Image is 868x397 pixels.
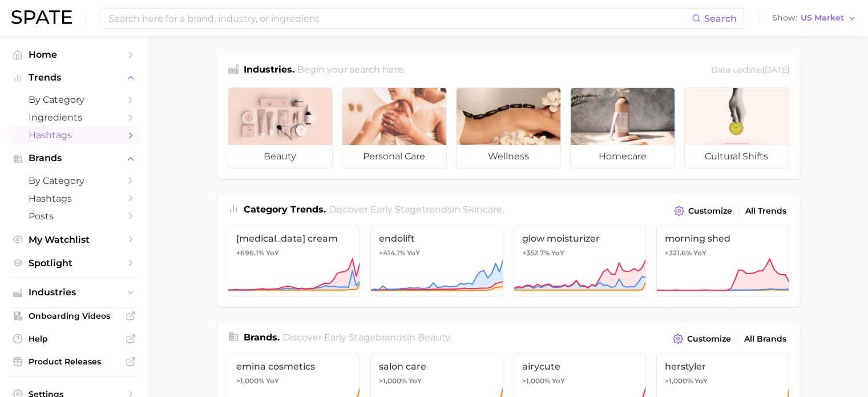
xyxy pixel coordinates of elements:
span: beauty [228,145,332,168]
span: Brands [29,153,120,163]
a: [MEDICAL_DATA] cream+696.1% YoY [228,226,361,296]
span: >1,000% [236,376,264,385]
span: by Category [29,175,120,186]
h1: Industries. [244,63,294,78]
span: Product Releases [29,356,120,367]
a: Ingredients [9,109,139,126]
span: cultural shifts [685,145,789,168]
span: Onboarding Videos [29,311,120,321]
a: cultural shifts [684,87,789,169]
span: personal care [342,145,446,168]
a: by Category [9,91,139,109]
span: morning shed [665,233,781,244]
span: All Brands [744,334,786,344]
div: Data update: [DATE] [711,63,789,78]
button: Industries [9,284,139,301]
button: Trends [9,69,139,86]
span: homecare [571,145,675,168]
a: Help [9,330,139,347]
span: Hashtags [29,193,120,204]
span: Discover Early Stage brands in . [282,332,451,343]
span: Discover Early Stage trends in . [329,204,504,215]
span: +352.7% [522,248,550,257]
span: YoY [693,248,706,258]
span: Category Trends . [244,204,326,215]
span: YoY [552,376,565,386]
a: morning shed+321.6% YoY [656,226,789,296]
a: personal care [342,87,447,169]
span: YoY [409,376,422,386]
a: All Trends [742,203,789,219]
span: +414.1% [379,248,405,257]
span: YoY [266,248,279,258]
span: beauty [418,332,450,343]
input: Search here for a brand, industry, or ingredient [107,9,692,28]
button: ShowUS Market [769,11,859,26]
span: airycute [522,361,638,372]
span: endolift [379,233,495,244]
span: My Watchlist [29,234,120,245]
a: Hashtags [9,126,139,144]
span: Posts [29,211,120,222]
a: Posts [9,207,139,225]
a: homecare [570,87,675,169]
span: YoY [695,376,708,386]
span: +696.1% [236,248,264,257]
span: All Trends [745,206,786,216]
span: >1,000% [665,376,693,385]
span: emina cosmetics [236,361,352,372]
a: All Brands [741,331,789,347]
h2: Begin your search here. [297,63,405,78]
a: Hashtags [9,190,139,207]
span: >1,000% [379,376,407,385]
span: by Category [29,94,120,105]
span: Search [704,13,737,24]
span: Spotlight [29,258,120,268]
a: Home [9,46,139,63]
span: Help [29,334,120,344]
span: herstyler [665,361,781,372]
a: by Category [9,172,139,190]
span: skincare [463,204,502,215]
span: Customize [688,206,732,216]
a: Onboarding Videos [9,307,139,324]
a: wellness [456,87,561,169]
span: Customize [687,334,731,344]
span: salon care [379,361,495,372]
span: YoY [407,248,420,258]
span: YoY [266,376,279,386]
span: Show [772,15,797,21]
span: YoY [551,248,564,258]
span: >1,000% [522,376,550,385]
span: glow moisturizer [522,233,638,244]
span: Ingredients [29,112,120,123]
span: US Market [801,15,844,21]
span: Trends [29,73,120,83]
a: beauty [228,87,333,169]
span: +321.6% [665,248,692,257]
button: Customize [670,331,733,347]
span: [MEDICAL_DATA] cream [236,233,352,244]
span: Industries [29,287,120,298]
span: Hashtags [29,130,120,141]
span: Home [29,49,120,60]
a: Product Releases [9,353,139,370]
a: My Watchlist [9,231,139,248]
button: Brands [9,150,139,167]
span: wellness [457,145,560,168]
a: glow moisturizer+352.7% YoY [514,226,647,296]
button: Customize [671,203,734,219]
img: SPATE [11,10,72,24]
a: endolift+414.1% YoY [370,226,503,296]
a: Spotlight [9,254,139,272]
span: Brands . [244,332,280,343]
